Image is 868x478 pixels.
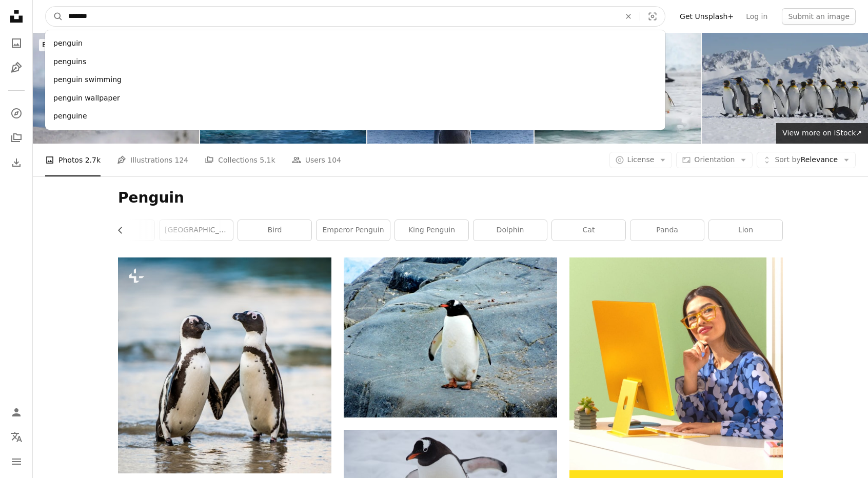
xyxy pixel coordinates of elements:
div: penguin wallpaper [45,89,665,108]
span: 5.1k [260,154,275,166]
a: Illustrations [6,57,27,78]
a: Browse premium images on iStock|20% off at [GEOGRAPHIC_DATA]↗ [33,33,299,57]
button: Submit an image [782,8,856,25]
a: Explore [6,103,27,124]
div: penguin [45,34,665,53]
div: penguin swimming [45,71,665,89]
button: Search Unsplash [46,7,63,26]
form: Find visuals sitewide [45,6,665,27]
div: penguins [45,53,665,71]
a: Home — Unsplash [6,6,27,29]
a: emperor penguin [317,220,390,241]
a: Photos [6,33,27,53]
a: panda [630,220,704,241]
span: 124 [175,154,189,166]
div: 20% off at [GEOGRAPHIC_DATA] ↗ [39,39,293,51]
img: file-1722962862010-20b14c5a0a60image [569,257,783,470]
span: View more on iStock ↗ [782,129,862,137]
button: License [609,152,673,168]
h1: Penguin [118,189,783,207]
a: Log in / Sign up [6,402,27,423]
div: penguine [45,107,665,126]
a: Collections 5.1k [205,144,275,176]
img: penguin standing on black rock [344,257,557,417]
a: View more on iStock↗ [776,123,868,144]
button: Menu [6,451,27,472]
a: Collections [6,128,27,148]
a: Download History [6,152,27,173]
button: scroll list to the left [118,220,130,241]
a: bird [238,220,311,241]
button: Sort byRelevance [757,152,856,168]
span: License [627,155,655,164]
a: penguin standing on black rock [344,332,557,342]
a: Log in [740,8,774,25]
a: African penguin walk out of the ocean on the sandy beach. African penguin ( Spheniscus demersus) ... [118,361,331,370]
button: Clear [617,7,640,26]
img: Gentoo penguin portrait (Pygoscelis papua) in Antarctica. [33,33,199,144]
span: 104 [327,154,341,166]
button: Orientation [676,152,753,168]
a: cat [552,220,625,241]
a: Get Unsplash+ [674,8,740,25]
a: [GEOGRAPHIC_DATA] [160,220,233,241]
button: Language [6,427,27,447]
a: dolphin [474,220,547,241]
span: Relevance [775,155,838,165]
a: king penguin [395,220,468,241]
button: Visual search [640,7,665,26]
a: Users 104 [292,144,341,176]
span: Browse premium images on iStock | [42,41,169,49]
img: King Penguin [702,33,868,144]
a: lion [709,220,782,241]
a: Illustrations 124 [117,144,188,176]
span: Orientation [694,155,735,164]
img: African penguin walk out of the ocean on the sandy beach. African penguin ( Spheniscus demersus) ... [118,257,331,473]
span: Sort by [775,155,800,164]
